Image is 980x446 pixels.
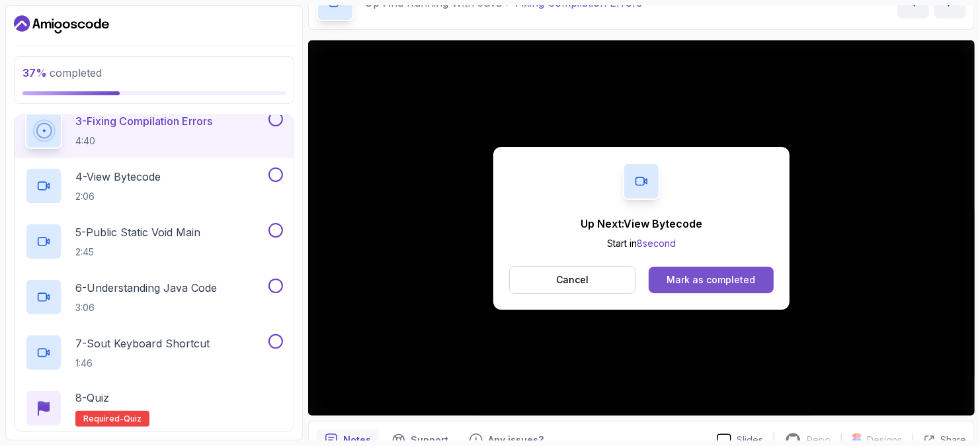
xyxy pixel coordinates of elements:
button: 5-Public Static Void Main2:45 [25,223,283,260]
p: 3 - Fixing Compilation Errors [75,113,212,129]
p: 6 - Understanding Java Code [75,280,217,296]
p: Start in [581,237,702,250]
button: Mark as completed [649,267,774,293]
p: Cancel [556,273,589,287]
button: 6-Understanding Java Code3:06 [25,279,283,316]
button: 8-QuizRequired-quiz [25,390,283,427]
p: 3:06 [75,301,217,314]
button: 3-Fixing Compilation Errors4:40 [25,112,283,149]
span: completed [22,66,102,79]
span: 37 % [22,66,47,79]
p: 4:40 [75,134,212,148]
p: 5 - Public Static Void Main [75,224,200,240]
button: 4-View Bytecode2:06 [25,167,283,204]
p: 2:45 [75,245,200,259]
button: 7-Sout Keyboard Shortcut1:46 [25,334,283,371]
span: 8 second [637,238,676,249]
a: Dashboard [14,14,109,35]
p: 2:06 [75,190,161,203]
button: Cancel [509,266,635,294]
span: Required- [83,414,124,424]
p: Up Next: View Bytecode [581,216,702,232]
div: Mark as completed [667,273,755,287]
p: 8 - Quiz [75,390,109,406]
p: 4 - View Bytecode [75,169,161,185]
p: 1:46 [75,357,210,370]
span: quiz [124,414,142,424]
iframe: 4 - Fixing Compilation Errors [308,40,975,416]
p: 7 - Sout Keyboard Shortcut [75,335,210,351]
